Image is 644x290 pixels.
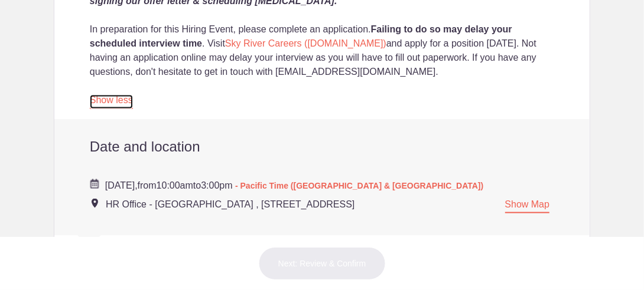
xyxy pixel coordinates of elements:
a: Show Map [505,199,550,213]
a: Show less [90,95,133,109]
img: Cal purple [90,179,99,189]
div: In preparation for this Hiring Event, please complete an application. . Visit and apply for a pos... [90,22,554,79]
span: - Pacific Time ([GEOGRAPHIC_DATA] & [GEOGRAPHIC_DATA]) [235,181,483,190]
a: Sky River Careers ([DOMAIN_NAME]) [225,38,386,48]
h2: Date and location [90,138,554,156]
span: [DATE], [105,180,138,190]
button: Next: Review & Confirm [259,247,386,280]
span: from to [105,180,484,190]
span: HR Office - [GEOGRAPHIC_DATA] , [STREET_ADDRESS] [106,199,354,209]
span: 10:00am [157,180,193,190]
strong: Failing to do so may delay your scheduled interview time [90,24,512,48]
span: 3:00pm [201,180,232,190]
img: Event location [92,199,98,208]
